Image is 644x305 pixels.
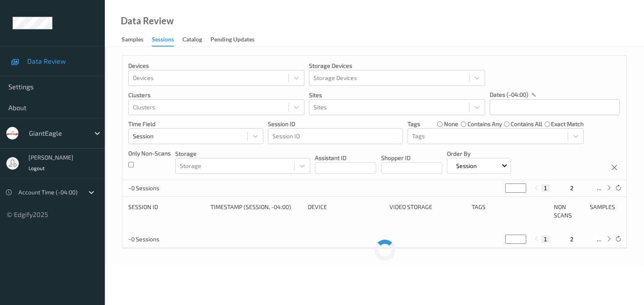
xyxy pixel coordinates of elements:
a: Sessions [152,34,182,47]
a: Pending Updates [210,34,263,46]
button: ... [594,235,604,243]
p: Sites [309,91,485,99]
p: Shopper ID [381,154,442,162]
p: ~0 Sessions [128,235,191,243]
button: 1 [541,235,550,243]
button: 1 [541,184,550,192]
p: Order By [447,150,512,158]
label: exact match [551,120,584,128]
label: contains any [467,120,502,128]
button: ... [594,184,604,192]
p: Storage [175,150,310,158]
div: Catalog [182,35,202,46]
div: Non Scans [554,203,584,220]
div: Sessions [152,35,174,47]
button: 2 [568,235,576,243]
div: Video Storage [390,203,466,220]
p: Devices [128,62,304,70]
div: Samples [590,203,621,220]
button: 2 [568,184,576,192]
p: dates (-04:00) [490,90,528,99]
p: Clusters [128,91,304,99]
div: Samples [122,35,143,46]
div: Pending Updates [210,35,254,46]
div: Session ID [128,203,205,220]
a: Samples [122,34,152,46]
p: Assistant ID [315,154,376,162]
p: Tags [408,120,420,128]
div: Device [308,203,384,220]
div: Data Review [121,17,174,25]
p: Only Non-Scans [128,149,171,158]
label: none [444,120,458,128]
p: Time Field [128,120,263,128]
p: Session [453,162,480,170]
p: Storage Devices [309,62,485,70]
div: Tags [472,203,548,220]
p: ~0 Sessions [128,184,191,192]
a: Catalog [182,34,210,46]
p: Session ID [268,120,403,128]
label: contains all [511,120,542,128]
div: Timestamp (Session, -04:00) [210,203,302,220]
